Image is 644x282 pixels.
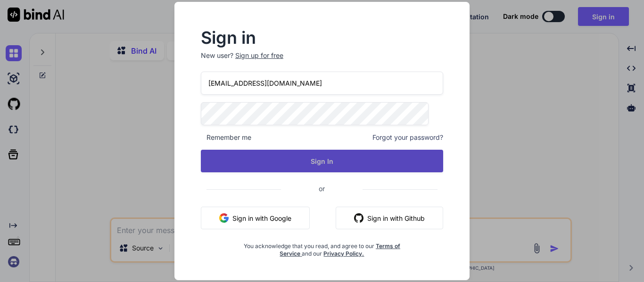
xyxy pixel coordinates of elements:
button: Sign In [201,150,443,172]
button: Sign in with Google [201,207,310,229]
img: google [219,213,229,223]
input: Login or Email [201,72,443,95]
span: or [281,177,363,200]
h2: Sign in [201,30,443,45]
a: Privacy Policy. [323,250,364,257]
p: New user? [201,51,443,72]
img: github [354,213,363,223]
button: Sign in with Github [336,207,443,229]
span: Remember me [201,133,251,142]
span: Forgot your password? [372,133,443,142]
a: Terms of Service [280,242,400,257]
div: Sign up for free [235,51,283,60]
div: You acknowledge that you read, and agree to our and our [241,237,403,258]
